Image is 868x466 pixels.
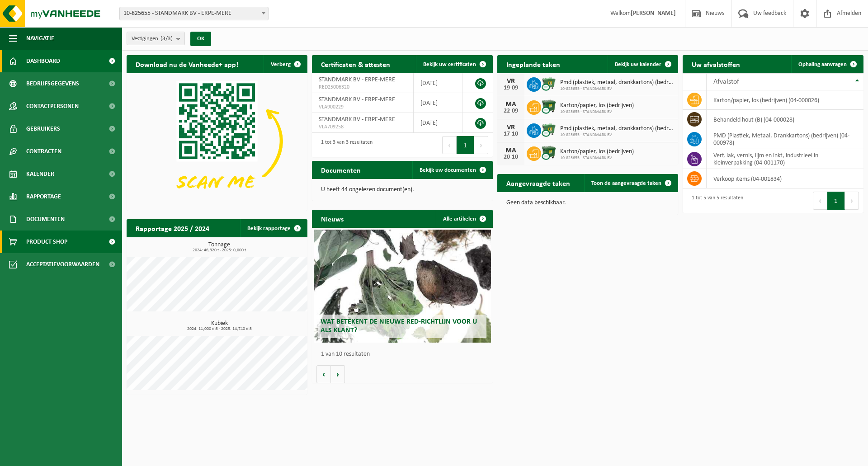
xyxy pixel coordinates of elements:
[813,192,827,210] button: Previous
[423,61,476,67] span: Bekijk uw certificaten
[26,185,61,208] span: Rapportage
[271,61,291,67] span: Verberg
[420,167,476,173] span: Bekijk uw documenten
[502,131,520,137] div: 17-10
[502,85,520,91] div: 19-09
[26,50,60,72] span: Dashboard
[502,124,520,131] div: VR
[26,253,99,276] span: Acceptatievoorwaarden
[414,93,463,113] td: [DATE]
[132,32,173,46] span: Vestigingen
[119,7,269,20] span: 10-825655 - STANDMARK BV - ERPE-MERE
[312,210,353,227] h2: Nieuws
[331,365,345,383] button: Volgende
[414,113,463,133] td: [DATE]
[131,327,307,331] span: 2024: 11,000 m3 - 2025: 14,740 m3
[264,55,307,73] button: Verberg
[497,55,569,73] h2: Ingeplande taken
[608,55,677,73] a: Bekijk uw kalender
[457,136,474,154] button: 1
[412,161,492,179] a: Bekijk uw documenten
[26,72,79,95] span: Bedrijfsgegevens
[131,320,307,331] h3: Kubiek
[713,78,739,85] span: Afvalstof
[707,129,863,149] td: PMD (Plastiek, Metaal, Drankkartons) (bedrijven) (04-000978)
[319,104,406,111] span: VLA900229
[560,125,674,132] span: Pmd (plastiek, metaal, drankkartons) (bedrijven)
[312,55,399,73] h2: Certificaten & attesten
[319,116,395,123] span: STANDMARK BV - ERPE-MERE
[497,174,579,192] h2: Aangevraagde taken
[591,180,661,186] span: Toon de aangevraagde taken
[26,140,61,163] span: Contracten
[502,154,520,160] div: 20-10
[240,219,307,237] a: Bekijk rapportage
[683,55,749,73] h2: Uw afvalstoffen
[506,200,669,206] p: Geen data beschikbaar.
[560,102,634,109] span: Karton/papier, los (bedrijven)
[127,219,218,237] h2: Rapportage 2025 / 2024
[316,135,373,155] div: 1 tot 3 van 3 resultaten
[560,148,634,155] span: Karton/papier, los (bedrijven)
[631,10,676,17] strong: [PERSON_NAME]
[120,7,268,20] span: 10-825655 - STANDMARK BV - ERPE-MERE
[26,27,54,50] span: Navigatie
[319,123,406,131] span: VLA709258
[584,174,677,192] a: Toon de aangevraagde taken
[560,86,674,92] span: 10-825655 - STANDMARK BV
[321,187,484,193] p: U heeft 44 ongelezen document(en).
[319,76,395,83] span: STANDMARK BV - ERPE-MERE
[827,192,845,210] button: 1
[707,110,863,129] td: behandeld hout (B) (04-000028)
[560,109,634,115] span: 10-825655 - STANDMARK BV
[541,122,557,137] img: WB-0660-CU
[26,95,79,118] span: Contactpersonen
[416,55,492,73] a: Bekijk uw certificaten
[312,161,370,179] h2: Documenten
[131,242,307,253] h3: Tonnage
[541,145,557,160] img: WB-1100-CU
[160,36,173,42] count: (3/3)
[26,118,60,140] span: Gebruikers
[560,79,674,86] span: Pmd (plastiek, metaal, drankkartons) (bedrijven)
[798,61,847,67] span: Ophaling aanvragen
[314,230,491,343] a: Wat betekent de nieuwe RED-richtlijn voor u als klant?
[319,84,406,91] span: RED25006320
[845,192,859,210] button: Next
[502,108,520,114] div: 22-09
[687,191,743,211] div: 1 tot 5 van 5 resultaten
[502,101,520,108] div: MA
[190,32,211,46] button: OK
[560,155,634,161] span: 10-825655 - STANDMARK BV
[414,73,463,93] td: [DATE]
[541,76,557,91] img: WB-0660-CU
[560,132,674,138] span: 10-825655 - STANDMARK BV
[127,73,307,209] img: Download de VHEPlus App
[26,231,67,253] span: Product Shop
[442,136,457,154] button: Previous
[316,365,331,383] button: Vorige
[436,210,492,228] a: Alle artikelen
[502,78,520,85] div: VR
[615,61,661,67] span: Bekijk uw kalender
[26,208,65,231] span: Documenten
[502,147,520,154] div: MA
[26,163,54,185] span: Kalender
[707,169,863,188] td: verkoop items (04-001834)
[321,318,477,334] span: Wat betekent de nieuwe RED-richtlijn voor u als klant?
[127,55,247,73] h2: Download nu de Vanheede+ app!
[127,32,185,45] button: Vestigingen(3/3)
[131,248,307,253] span: 2024: 46,320 t - 2025: 0,000 t
[707,90,863,110] td: karton/papier, los (bedrijven) (04-000026)
[321,351,488,358] p: 1 van 10 resultaten
[474,136,488,154] button: Next
[541,99,557,114] img: WB-1100-CU
[791,55,863,73] a: Ophaling aanvragen
[707,149,863,169] td: verf, lak, vernis, lijm en inkt, industrieel in kleinverpakking (04-001170)
[319,96,395,103] span: STANDMARK BV - ERPE-MERE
